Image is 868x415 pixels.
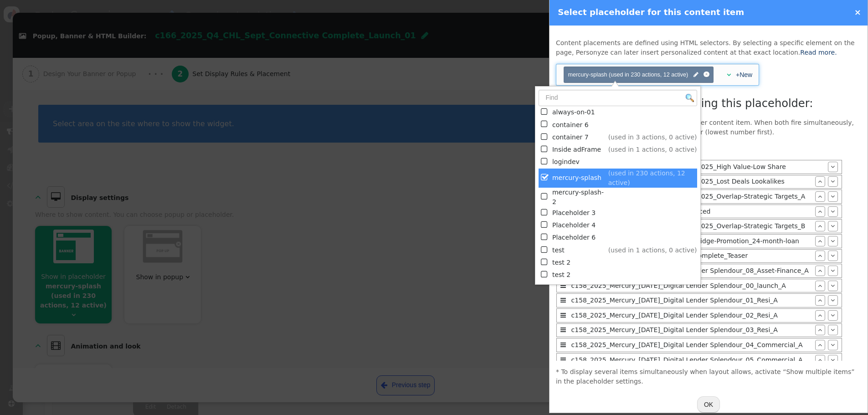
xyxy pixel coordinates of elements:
div: c158_2025_Mercury_[DATE]_Digital Lender Splendour_04_Commercial_A [569,340,815,350]
td: mercury-splash [552,169,605,188]
div: c158_2025_Mercury_[DATE]_Digital Lender Splendour_03_Resi_A [569,325,815,335]
span:  [560,327,566,333]
span:  [831,164,835,170]
span:  [818,252,822,259]
td: (used in 1 actions, 0 active) [608,143,698,156]
span:  [727,72,731,78]
td: test 2 [552,256,605,269]
div: c158_2025_Mercury_[DATE]_Digital Lender Splendour_01_Resi_A [569,296,815,305]
td: (used in 3 actions, 0 active) [608,131,698,143]
span:  [560,342,566,348]
td: (used in 1 actions, 0 active) [608,244,698,256]
span:  [541,244,549,256]
span:  [541,231,549,243]
div: c158_2025_Mercury_[DATE]_Digital Lender Splendour_02_Resi_A [569,311,815,320]
h3: List of all content items using this placeholder: [556,95,861,112]
span:  [560,312,566,318]
span:  [541,206,549,219]
td: container 7 [552,131,605,143]
p: This placeholder is already assigned to another content item. When both fire simultaneously, set ... [556,118,861,137]
span:  [818,238,822,244]
span:  [831,342,835,348]
span:  [560,297,566,303]
span:  [818,193,822,200]
td: container 6 [552,118,605,131]
td: (used in 230 actions, 12 active) [608,169,698,188]
span:  [818,312,822,318]
span:  [541,106,549,118]
div: c158_2025_Mercury_[DATE]_Digital Lender Splendour_00_launch_A [569,281,815,291]
span:  [818,282,822,289]
span:  [831,312,835,318]
span:  [818,327,822,333]
span:  [541,143,549,155]
span:  [541,268,549,281]
span:  [818,178,822,184]
span:  [818,267,822,274]
td: test 2 [552,269,605,281]
span:  [560,282,566,289]
a: × [854,7,861,17]
span:  [541,256,549,268]
span:  [541,219,549,231]
button: OK [697,396,720,413]
span:  [541,190,549,203]
span:  [818,357,822,363]
span:  [560,357,566,363]
span:  [541,171,549,184]
span:  [818,297,822,303]
span:  [831,357,835,363]
span:  [831,223,835,229]
span:  [831,282,835,289]
span:  [818,208,822,215]
span:  [831,252,835,259]
span:  [818,223,822,229]
td: Placeholder 3 [552,207,605,219]
td: Inside adFrame [552,143,605,156]
p: Content placements are defined using HTML selectors. By selecting a specific element on the page,... [556,38,861,57]
div: c158_2025_Mercury_[DATE]_Digital Lender Splendour_05_Commercial_A [569,355,815,365]
input: Find [539,90,697,106]
span:  [818,342,822,348]
td: always-on-01 [552,106,605,118]
a: +New [736,71,752,78]
span:  [831,238,835,244]
span:  [831,327,835,333]
td: Placeholder 4 [552,219,605,231]
span:  [541,118,549,130]
span:  [541,131,549,143]
a: Read more. [800,49,837,56]
span: mercury-splash (used in 230 actions, 12 active) [568,72,688,78]
span:  [831,267,835,274]
span:  [831,208,835,215]
td: Placeholder 6 [552,231,605,244]
td: mercury-splash-2 [552,188,605,207]
span:  [541,155,549,168]
span:  [831,297,835,303]
span:  [693,71,699,79]
span:  [831,178,835,184]
span:  [831,193,835,200]
p: * To display several items simultaneously when layout allows, activate “Show multiple items” in t... [556,367,861,386]
td: logindev [552,156,605,168]
td: test [552,244,605,256]
img: icon_search.png [686,94,694,102]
